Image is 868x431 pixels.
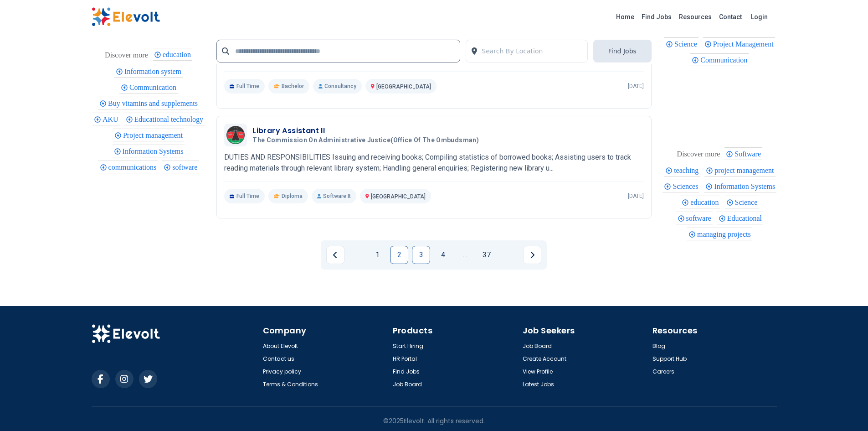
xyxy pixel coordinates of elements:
[263,343,298,350] a: About Elevolt
[412,246,430,264] a: Page 3
[313,79,362,93] p: Consultancy
[700,56,750,64] span: Communication
[114,65,183,78] div: Information system
[680,196,720,208] div: education
[282,192,303,200] span: Diploma
[523,246,541,264] a: Next page
[123,131,185,139] span: Project management
[108,99,200,107] span: Buy vitamins and supplements
[652,368,674,375] a: Careers
[226,126,245,144] img: The Commission on Administrative Justice(Office of the Ombudsman)
[263,381,318,388] a: Terms & Conditions
[523,368,553,375] a: View Profile
[677,148,720,161] div: These are topics related to the article that might interest you
[153,48,192,61] div: education
[714,182,778,190] span: Information Systems
[638,10,675,24] a: Find Jobs
[108,163,159,171] span: communications
[163,51,194,58] span: education
[393,355,417,363] a: HR Portal
[612,10,638,24] a: Home
[376,83,431,90] span: [GEOGRAPHIC_DATA]
[123,147,186,155] span: Information Systems
[312,189,356,203] p: Software It
[674,40,700,48] span: Science
[704,164,775,177] div: project management
[628,192,644,200] p: [DATE]
[675,10,715,24] a: Resources
[690,53,749,66] div: Communication
[456,246,474,264] a: Jump forward
[593,40,652,62] button: Find Jobs
[98,97,199,109] div: Buy vitamins and supplements
[252,125,483,136] h3: Library Assistant II
[434,246,452,264] a: Page 4
[383,416,485,426] p: © 2025 Elevolt. All rights reserved.
[523,355,566,363] a: Create Account
[98,161,158,173] div: communications
[92,7,160,26] img: Elevolt
[113,145,185,157] div: Information Systems
[745,8,773,26] a: Login
[663,180,699,192] div: Sciences
[714,166,776,174] span: project management
[124,68,184,75] span: Information system
[172,163,200,171] span: software
[390,246,408,264] a: Page 2 is your current page
[690,198,721,206] span: education
[92,113,120,125] div: AKU
[119,81,178,93] div: Communication
[263,368,301,375] a: Privacy policy
[704,180,776,192] div: Information Systems
[822,387,868,431] iframe: Chat Widget
[652,343,665,350] a: Blog
[103,115,121,123] span: AKU
[734,150,764,158] span: Software
[263,324,387,337] h4: Company
[697,230,754,238] span: managing projects
[478,246,496,264] a: Page 37
[224,124,644,203] a: The Commission on Administrative Justice(Office of the Ombudsman)Library Assistant IIThe Commissi...
[129,83,179,91] span: Communication
[224,152,644,174] p: DUTIES AND RESPONSIBILITIES Issuing and receiving books; Compiling statistics of borrowed books; ...
[713,40,776,48] span: Project Management
[393,324,517,337] h4: Products
[263,355,294,363] a: Contact us
[717,212,763,224] div: Educational
[628,83,644,90] p: [DATE]
[674,166,701,174] span: teaching
[282,83,304,90] span: Bachelor
[371,193,426,200] span: [GEOGRAPHIC_DATA]
[725,196,759,208] div: Science
[703,37,775,50] div: Project Management
[326,246,344,264] a: Previous page
[368,246,386,264] a: Page 1
[664,37,699,50] div: Science
[727,214,765,222] span: Educational
[652,355,687,363] a: Support Hub
[686,214,714,222] span: software
[105,49,148,62] div: These are topics related to the article that might interest you
[162,161,199,173] div: software
[523,324,647,337] h4: Job Seekers
[113,129,184,141] div: Project management
[652,324,777,337] h4: Resources
[735,198,760,206] span: Science
[393,343,423,350] a: Start Hiring
[687,228,752,240] div: managing projects
[393,381,422,388] a: Job Board
[523,343,552,350] a: Job Board
[124,113,205,125] div: Educational technology
[676,212,713,224] div: software
[523,381,554,388] a: Latest Jobs
[724,147,762,160] div: Software
[134,115,206,123] span: Educational technology
[393,368,420,375] a: Find Jobs
[326,246,541,264] ul: Pagination
[224,189,265,203] p: Full Time
[224,79,265,93] p: Full Time
[664,164,700,177] div: teaching
[673,182,701,190] span: Sciences
[252,136,479,145] span: The Commission on Administrative Justice(Office of the Ombudsman)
